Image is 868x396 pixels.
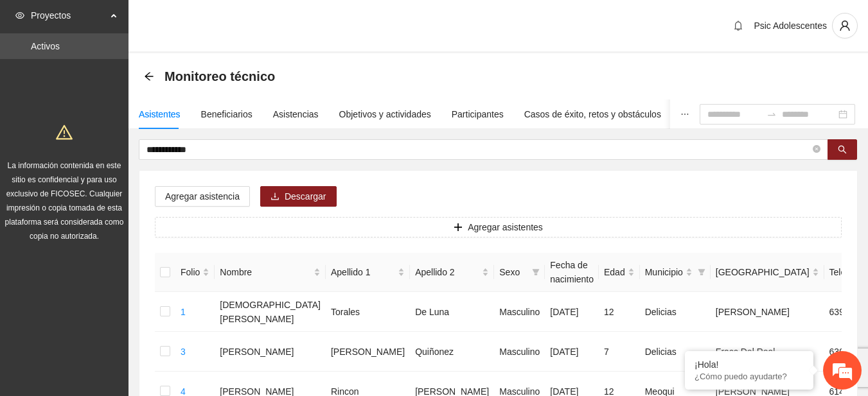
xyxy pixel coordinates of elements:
div: Asistentes [139,107,181,121]
button: plusAgregar asistentes [155,217,842,237]
span: arrow-left [144,71,154,82]
span: eye [15,11,24,20]
span: warning [56,124,73,141]
span: La información contenida en este sitio es confidencial y para uso exclusivo de FICOSEC. Cualquier... [5,161,124,241]
span: Proyectos [31,3,107,28]
span: filter [529,263,542,282]
th: Edad [599,253,640,292]
td: Delicias [640,292,711,332]
span: ellipsis [680,110,689,119]
span: bell [729,21,748,31]
span: Edad [604,265,625,279]
span: swap-right [766,109,777,119]
span: download [270,192,279,202]
td: [PERSON_NAME] [711,292,824,332]
span: search [838,145,847,155]
td: [PERSON_NAME] [326,332,410,372]
span: Agregar asistencia [165,189,240,203]
div: ¡Hola! [695,359,804,370]
td: [DATE] [545,292,599,332]
div: Asistencias [273,107,319,121]
td: [DEMOGRAPHIC_DATA][PERSON_NAME] [215,292,326,332]
th: Nombre [215,253,326,292]
a: 1 [181,307,186,317]
div: Participantes [452,107,504,121]
button: Agregar asistencia [155,186,250,207]
td: Quiñonez [410,332,494,372]
span: close-circle [813,144,820,156]
span: [GEOGRAPHIC_DATA] [716,265,810,279]
td: 7 [599,332,640,372]
button: bell [728,15,748,36]
th: Apellido 1 [326,253,410,292]
span: plus [454,223,463,233]
th: Colonia [711,253,824,292]
button: ellipsis [670,99,700,129]
span: filter [695,263,708,282]
td: [PERSON_NAME] [215,332,326,372]
button: user [832,13,858,39]
td: 12 [599,292,640,332]
button: downloadDescargar [260,186,337,207]
th: Municipio [640,253,711,292]
td: Fracc Del Real [711,332,824,372]
span: close-circle [813,145,820,153]
a: Activos [31,41,60,51]
div: Back [144,71,154,82]
span: Monitoreo técnico [164,66,275,87]
span: Municipio [645,265,683,279]
th: Folio [175,253,215,292]
th: Apellido 2 [410,253,494,292]
div: Casos de éxito, retos y obstáculos [524,107,661,121]
a: 3 [181,347,186,357]
th: Fecha de nacimiento [545,253,599,292]
span: Sexo [499,265,527,279]
p: ¿Cómo puedo ayudarte? [695,372,804,381]
td: Delicias [640,332,711,372]
span: user [833,20,857,31]
span: Psic Adolescentes [754,21,827,31]
span: Folio [181,265,200,279]
td: De Luna [410,292,494,332]
span: filter [532,268,540,276]
span: Nombre [220,265,311,279]
button: search [828,139,857,160]
span: Apellido 1 [331,265,395,279]
span: filter [698,268,705,276]
td: Masculino [494,332,545,372]
span: Agregar asistentes [468,220,543,234]
div: Beneficiarios [201,107,252,121]
td: Torales [326,292,410,332]
span: Apellido 2 [415,265,479,279]
span: to [766,109,777,119]
div: Objetivos y actividades [339,107,431,121]
td: [DATE] [545,332,599,372]
td: Masculino [494,292,545,332]
span: Descargar [285,189,326,203]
